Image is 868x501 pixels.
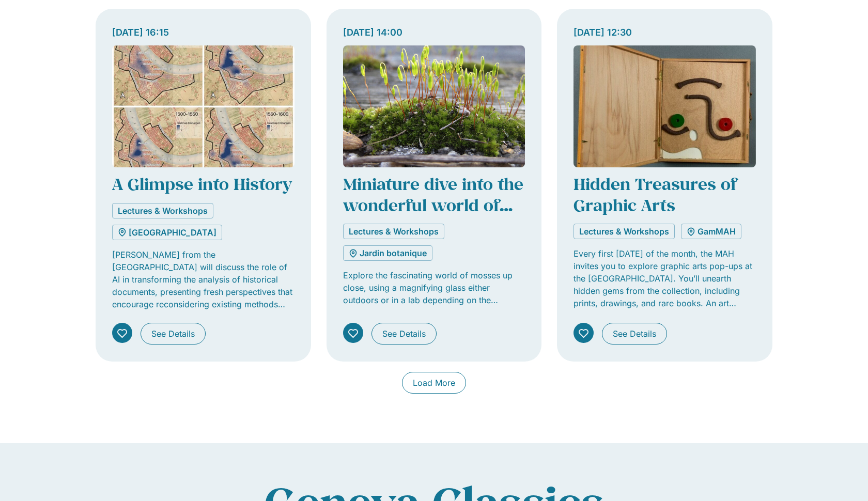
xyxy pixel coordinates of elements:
p: Explore the fascinating world of mosses up close, using a magnifying glass either outdoors or in ... [343,269,525,306]
div: [DATE] 14:00 [343,25,525,39]
img: Coolturalia - Un regard sur l’histoire [112,45,295,168]
span: See Details [151,327,195,340]
a: See Details [371,323,437,345]
a: Jardin botanique [343,245,432,261]
img: Coolturalia - Miniature dive into the wonderful world of mosses [343,45,525,168]
a: Miniature dive into the wonderful world of mosses [343,173,523,237]
div: [DATE] 12:30 [574,25,756,39]
a: Lectures & Workshops [574,224,675,239]
span: Load More [413,377,455,389]
a: A Glimpse into History [112,173,292,195]
a: Hidden Treasures of Graphic Arts [574,173,737,215]
p: [PERSON_NAME] from the [GEOGRAPHIC_DATA] will discuss the role of AI in transforming the analysis... [112,248,295,310]
a: Lectures & Workshops [112,203,213,218]
a: [GEOGRAPHIC_DATA] [112,225,222,240]
span: See Details [613,327,656,340]
a: See Details [602,323,667,345]
span: See Details [382,327,426,340]
a: GamMAH [681,224,741,239]
a: Load More [402,372,466,394]
a: See Details [141,323,206,345]
img: Coolturalia - Trésors cachés des arts graphiques [574,45,756,168]
div: [DATE] 16:15 [112,25,295,39]
a: Lectures & Workshops [343,224,444,239]
p: Every first [DATE] of the month, the MAH invites you to explore graphic arts pop-ups at the [GEOG... [574,247,756,309]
